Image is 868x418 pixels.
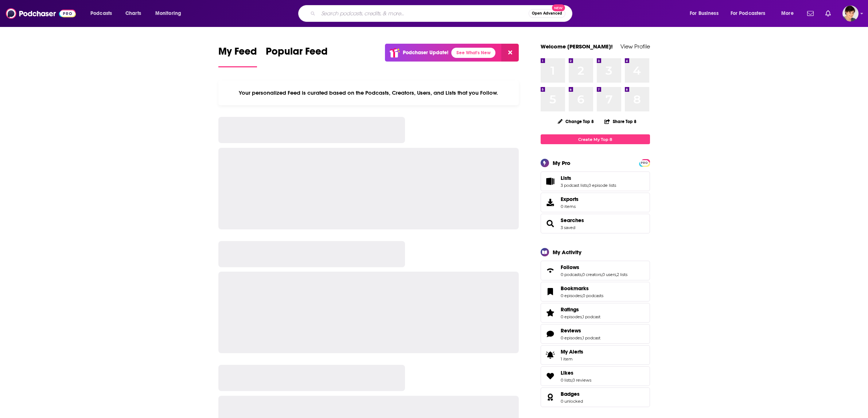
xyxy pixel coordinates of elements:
[572,378,572,383] span: ,
[726,8,776,19] button: open menu
[588,183,588,188] span: ,
[553,159,571,166] div: My Pro
[541,171,650,191] span: Lists
[581,272,582,277] span: ,
[543,371,558,381] a: Likes
[403,50,448,56] p: Podchaser Update!
[583,335,600,340] a: 1 podcast
[543,392,558,402] a: Badges
[582,272,602,277] a: 0 creators
[561,356,583,362] span: 1 item
[218,45,257,67] a: My Feed
[541,282,650,301] span: Bookmarks
[583,293,603,298] a: 0 podcasts
[543,176,558,186] a: Lists
[553,117,599,126] button: Change Top 8
[561,196,579,202] span: Exports
[561,264,627,271] a: Follows
[617,272,627,277] a: 2 lists
[690,8,719,19] span: For Business
[561,183,588,188] a: 3 podcast lists
[781,8,794,19] span: More
[552,4,565,11] span: New
[602,272,602,277] span: ,
[561,348,583,355] span: My Alerts
[561,264,579,271] span: Follows
[561,306,600,313] a: Ratings
[125,8,141,19] span: Charts
[155,8,181,19] span: Monitoring
[541,214,650,233] span: Searches
[842,5,859,21] button: Show profile menu
[842,5,859,21] span: Logged in as bethwouldknow
[561,391,583,397] a: Badges
[85,8,121,19] button: open menu
[804,7,817,20] a: Show notifications dropdown
[620,43,650,50] a: View Profile
[561,293,582,298] a: 0 episodes
[561,327,581,334] span: Reviews
[318,8,529,19] input: Search podcasts, credits, & more...
[541,261,650,280] span: Follows
[731,8,766,19] span: For Podcasters
[543,287,558,297] a: Bookmarks
[561,272,581,277] a: 0 podcasts
[541,134,650,144] a: Create My Top 8
[529,9,565,18] button: Open AdvancedNew
[776,8,803,19] button: open menu
[451,48,495,58] a: See What's New
[561,370,591,376] a: Likes
[543,329,558,339] a: Reviews
[561,175,616,181] a: Lists
[582,314,583,319] span: ,
[543,218,558,229] a: Searches
[582,293,583,298] span: ,
[561,204,579,209] span: 0 items
[561,327,600,334] a: Reviews
[541,43,613,50] a: Welcome [PERSON_NAME]!
[90,8,112,19] span: Podcasts
[561,217,584,224] a: Searches
[842,5,859,21] img: User Profile
[6,7,76,20] a: Podchaser - Follow, Share and Rate Podcasts
[543,308,558,318] a: Ratings
[541,345,650,365] a: My Alerts
[561,335,582,340] a: 0 episodes
[616,272,617,277] span: ,
[572,378,591,383] a: 0 reviews
[561,175,571,181] span: Lists
[305,5,579,22] div: Search podcasts, credits, & more...
[561,391,580,397] span: Badges
[150,8,191,19] button: open menu
[561,370,573,376] span: Likes
[561,306,579,313] span: Ratings
[640,160,649,165] a: PRO
[541,387,650,407] span: Badges
[561,285,589,292] span: Bookmarks
[561,378,572,383] a: 0 lists
[685,8,728,19] button: open menu
[582,335,583,340] span: ,
[561,225,575,230] a: 3 saved
[218,45,257,62] span: My Feed
[543,197,558,208] span: Exports
[541,193,650,212] a: Exports
[541,303,650,323] span: Ratings
[541,324,650,344] span: Reviews
[822,7,834,20] a: Show notifications dropdown
[532,12,562,15] span: Open Advanced
[561,399,583,404] a: 0 unlocked
[561,285,603,292] a: Bookmarks
[602,272,616,277] a: 0 users
[583,314,600,319] a: 1 podcast
[553,249,581,256] div: My Activity
[541,366,650,386] span: Likes
[604,114,637,129] button: Share Top 8
[543,265,558,276] a: Follows
[543,350,558,360] span: My Alerts
[266,45,328,62] span: Popular Feed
